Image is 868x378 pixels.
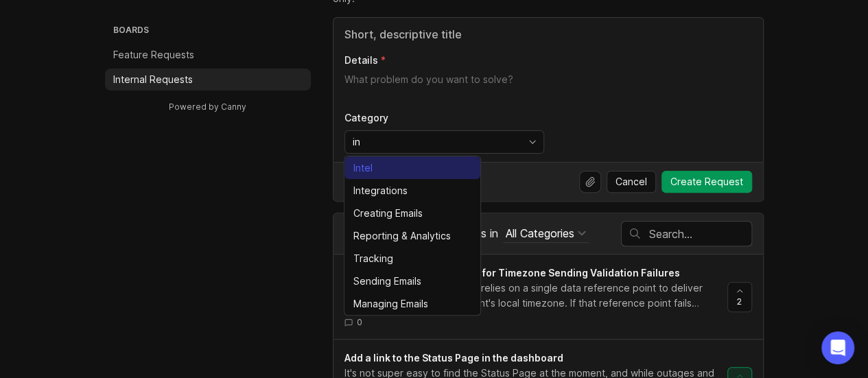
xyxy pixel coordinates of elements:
[661,171,752,193] button: Create Request
[579,171,601,193] button: Upload file
[506,226,574,241] div: All Categories
[344,26,752,43] input: Title
[113,73,193,86] p: Internal Requests
[649,226,751,241] input: Search…
[727,282,752,312] button: 2
[353,134,520,150] input: Category
[670,175,743,189] span: Create Request
[167,99,248,115] a: Powered by Canny
[344,265,727,328] a: Cascading Fallback Process for Timezone Sending Validation FailuresCurrently, Timezone Sending re...
[353,274,421,289] div: Sending Emails
[353,228,451,244] div: Reporting & Analytics
[110,22,311,41] h3: Boards
[353,161,373,176] div: Intel
[113,48,194,62] p: Feature Requests
[615,175,647,189] span: Cancel
[353,251,393,266] div: Tracking
[344,73,752,100] textarea: Details
[737,296,742,307] span: 2
[105,69,311,91] a: Internal Requests
[344,130,544,154] div: toggle menu
[344,281,716,311] div: Currently, Timezone Sending relies on a single data reference point to deliver communications in ...
[821,331,854,364] div: Open Intercom Messenger
[353,183,408,198] div: Integrations
[344,352,563,364] span: Add a link to the Status Page in the dashboard
[607,171,656,193] button: Cancel
[344,54,378,67] p: Details
[521,137,543,147] svg: toggle icon
[503,224,589,243] button: posts in
[353,296,428,311] div: Managing Emails
[344,111,544,125] p: Category
[353,206,423,221] div: Creating Emails
[105,44,311,66] a: Feature Requests
[357,316,362,328] span: 0
[344,267,680,279] span: Cascading Fallback Process for Timezone Sending Validation Failures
